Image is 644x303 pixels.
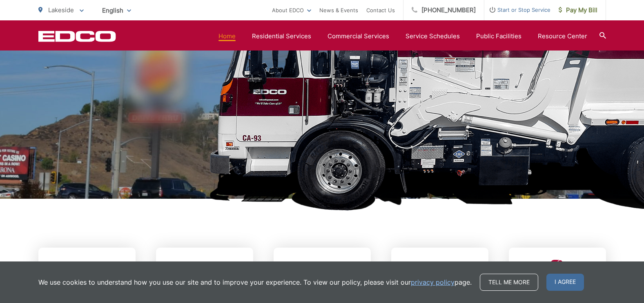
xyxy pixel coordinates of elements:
p: We use cookies to understand how you use our site and to improve your experience. To view our pol... [38,277,472,287]
span: Lakeside [48,6,74,14]
a: Commercial Services [328,31,389,41]
a: EDCD logo. Return to the homepage. [38,31,116,42]
a: Public Facilities [476,31,521,41]
a: Tell me more [480,274,538,291]
span: Pay My Bill [559,5,597,15]
a: Resource Center [538,31,587,41]
a: Residential Services [252,31,311,41]
a: privacy policy [411,277,455,287]
a: Home [218,31,236,41]
a: About EDCO [272,5,311,15]
a: News & Events [319,5,358,15]
a: Contact Us [366,5,395,15]
a: Service Schedules [406,31,460,41]
span: English [96,3,137,18]
span: I agree [546,274,584,291]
